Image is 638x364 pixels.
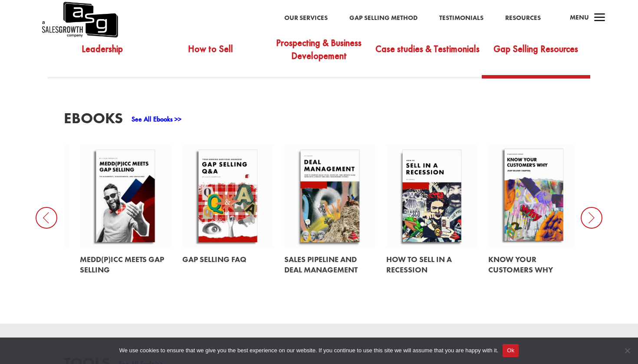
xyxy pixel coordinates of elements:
a: Case studies & Testimonials [373,35,482,75]
span: No [623,346,631,355]
span: a [591,10,608,27]
a: Testimonials [439,13,483,24]
a: Gap Selling Resources [482,35,590,75]
a: See All Ebooks >> [132,115,181,124]
a: Our Services [284,13,328,24]
span: Menu [570,13,589,22]
a: Prospecting & Business Developement [265,35,373,76]
h3: EBooks [64,111,123,130]
a: Resources [505,13,541,24]
button: Ok [503,344,519,357]
span: We use cookies to ensure that we give you the best experience on our website. If you continue to ... [119,346,498,355]
a: Leadership [48,35,156,75]
a: How to Sell [156,35,265,75]
a: Gap Selling Method [349,13,418,24]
